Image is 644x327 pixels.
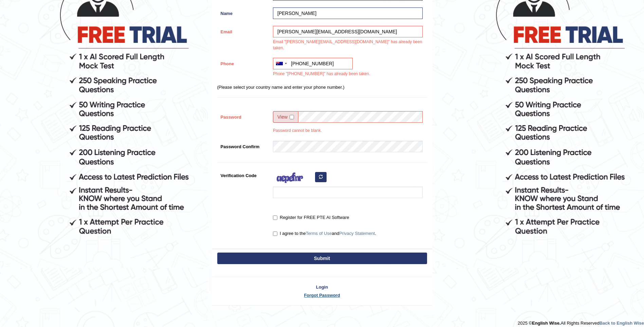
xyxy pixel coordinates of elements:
label: Register for FREE PTE AI Software [273,214,349,221]
label: Password Confirm [217,141,270,150]
strong: English Wise. [532,321,560,326]
div: 2025 © All Rights Reserved [518,316,644,326]
input: Register for FREE PTE AI Software [273,216,277,220]
div: Australia: +61 [273,58,289,69]
button: Submit [217,253,427,264]
input: +61 412 345 678 [273,58,353,69]
label: Verification Code [217,170,270,179]
input: I agree to theTerms of UseandPrivacy Statement. [273,231,277,236]
a: Terms of Use [306,231,332,236]
label: Email [217,26,270,35]
label: I agree to the and . [273,230,376,237]
a: Forgot Password [212,292,432,298]
label: Password [217,111,270,120]
label: Name [217,7,270,17]
p: (Please select your country name and enter your phone number.) [217,84,427,90]
label: Phone [217,58,270,67]
a: Login [212,284,432,290]
a: Privacy Statement [339,231,375,236]
a: Back to English Wise [600,321,644,326]
input: Show/Hide Password [290,115,294,119]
